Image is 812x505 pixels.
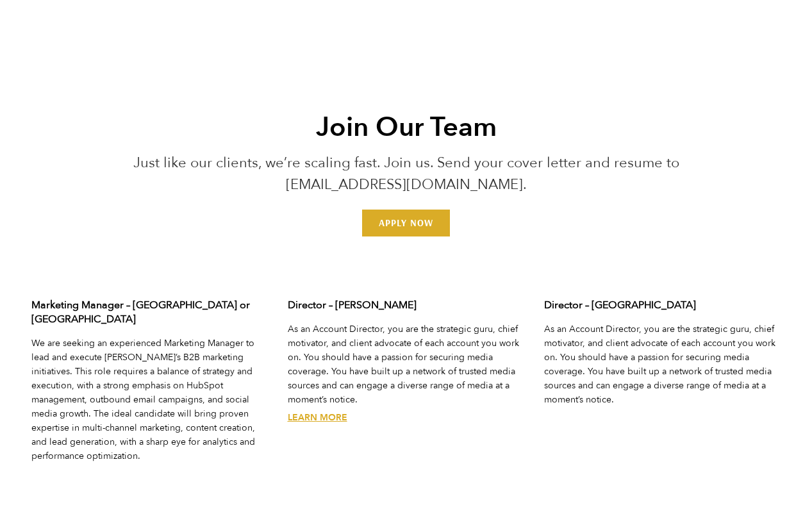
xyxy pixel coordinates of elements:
h3: Marketing Manager – [GEOGRAPHIC_DATA] or [GEOGRAPHIC_DATA] [31,298,269,326]
p: As an Account Director, you are the strategic guru, chief motivator, and client advocate of each ... [288,322,525,407]
p: We are seeking an experienced Marketing Manager to lead and execute [PERSON_NAME]’s B2B marketing... [31,336,269,463]
a: Email us at jointheteam@treblepr.com [362,210,450,236]
p: Just like our clients, we’re scaling fast. Join us. Send your cover letter and resume to [EMAIL_A... [98,152,715,195]
p: As an Account Director, you are the strategic guru, chief motivator, and client advocate of each ... [544,322,781,407]
h3: Director – [PERSON_NAME] [288,298,525,312]
a: Director – Austin [288,411,347,424]
h3: Director – [GEOGRAPHIC_DATA] [544,298,781,312]
h2: Join Our Team [98,110,715,145]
